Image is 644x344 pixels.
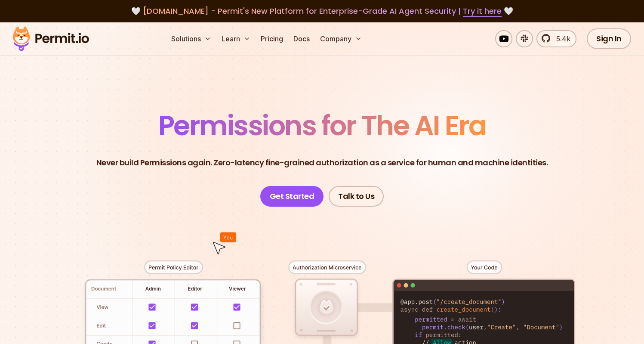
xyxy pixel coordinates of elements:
[536,30,576,47] a: 5.4k
[290,30,313,47] a: Docs
[9,24,93,53] img: Permit logo
[168,30,215,47] button: Solutions
[143,6,502,16] span: [DOMAIN_NAME] - Permit's New Platform for Enterprise-Grade AI Agent Security |
[158,106,486,145] span: Permissions for The AI Era
[317,30,365,47] button: Company
[551,34,570,44] span: 5.4k
[329,186,384,207] a: Talk to Us
[96,157,548,169] p: Never build Permissions again. Zero-latency fine-grained authorization as a service for human and...
[463,6,502,17] a: Try it here
[218,30,254,47] button: Learn
[21,5,623,17] div: 🤍 🤍
[257,30,287,47] a: Pricing
[260,186,324,207] a: Get Started
[587,28,631,49] a: Sign In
